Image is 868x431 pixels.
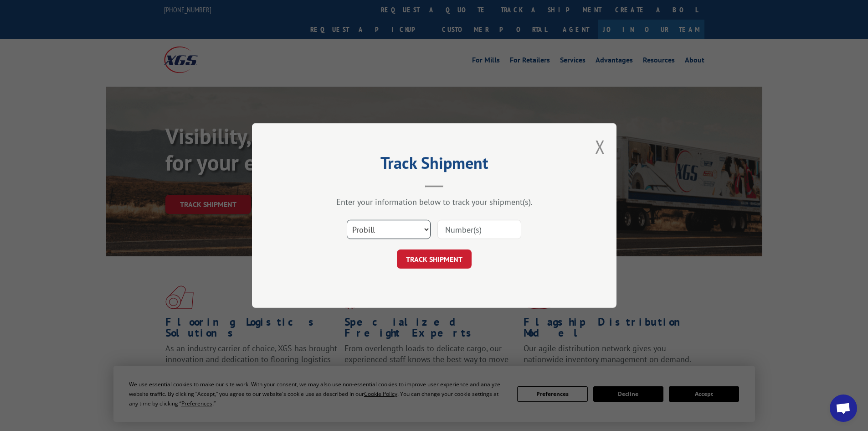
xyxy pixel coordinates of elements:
div: Open chat [830,395,857,422]
input: Number(s) [437,220,521,239]
div: Enter your information below to track your shipment(s). [298,197,571,207]
button: Close modal [595,135,605,159]
button: TRACK SHIPMENT [397,249,472,269]
h2: Track Shipment [298,156,571,174]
